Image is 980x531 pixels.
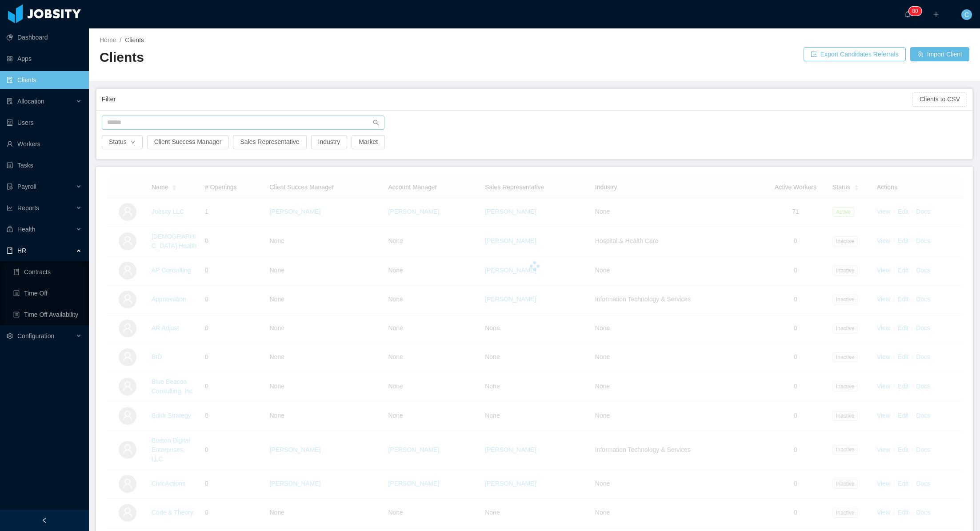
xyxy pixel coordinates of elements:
span: Reports [17,204,39,212]
button: Market [352,135,385,149]
button: Statusicon: down [102,135,143,149]
button: icon: usergroup-addImport Client [910,47,969,61]
i: icon: bell [904,11,911,17]
p: 0 [915,7,918,16]
button: icon: exportExport Candidates Referrals [804,47,906,61]
span: Payroll [17,183,36,190]
i: icon: line-chart [7,205,13,211]
span: Health [17,226,35,233]
a: icon: userWorkers [7,135,82,153]
sup: 80 [908,7,921,16]
i: icon: search [373,120,379,126]
a: icon: profileTasks [7,156,82,174]
h2: Clients [100,48,535,67]
i: icon: book [7,248,13,254]
button: Clients to CSV [912,92,967,107]
p: 8 [912,7,915,16]
i: icon: setting [7,333,13,339]
div: Filter [102,91,912,108]
span: / [120,36,121,44]
a: Home [100,36,116,44]
a: icon: appstoreApps [7,50,82,68]
i: icon: medicine-box [7,226,13,232]
a: icon: profileTime Off Availability [13,306,82,323]
a: icon: profileTime Off [13,284,82,302]
a: icon: pie-chartDashboard [7,28,82,46]
a: icon: robotUsers [7,114,82,132]
span: HR [17,247,26,254]
a: icon: bookContracts [13,263,82,281]
i: icon: file-protect [7,184,13,190]
span: C [964,9,969,20]
button: Sales Representative [233,135,306,149]
span: Clients [125,36,144,44]
button: Client Success Manager [147,135,229,149]
i: icon: plus [933,11,939,17]
button: Industry [311,135,348,149]
a: icon: auditClients [7,71,82,89]
span: Allocation [17,98,44,105]
i: icon: solution [7,98,13,104]
span: Configuration [17,332,54,339]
